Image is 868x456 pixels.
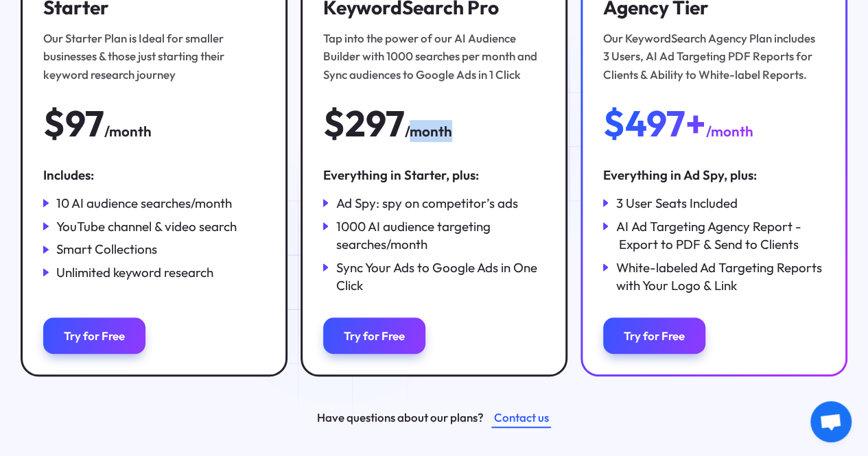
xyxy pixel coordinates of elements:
div: 10 AI audience searches/month [56,194,232,212]
div: 3 User Seats Included [616,194,738,212]
div: Open chat [810,401,852,442]
div: YouTube channel & video search [56,217,237,235]
div: 1000 AI audience targeting searches/month [336,217,545,254]
div: Our KeywordSearch Agency Plan includes 3 Users, AI Ad Targeting PDF Reports for Clients & Ability... [603,29,820,84]
div: Smart Collections [56,240,157,258]
div: Unlimited keyword research [56,263,213,281]
div: Everything in Ad Spy, plus: [603,166,825,184]
div: /month [706,120,753,142]
div: Try for Free [344,328,405,343]
div: Sync Your Ads to Google Ads in One Click [336,259,545,295]
div: $497+ [603,104,706,143]
div: Ad Spy: spy on competitor’s ads [336,194,518,212]
a: Try for Free [323,317,425,354]
div: Have questions about our plans? [317,409,484,427]
div: AI Ad Targeting Agency Report - Export to PDF & Send to Clients [616,217,825,254]
a: Contact us [491,407,552,428]
div: /month [405,120,452,142]
div: White-labeled Ad Targeting Reports with Your Logo & Link [616,259,825,295]
div: /month [104,120,152,142]
a: Try for Free [43,317,145,354]
div: $97 [43,104,104,143]
div: Everything in Starter, plus: [323,166,545,184]
div: Includes: [43,166,265,184]
div: Try for Free [64,328,125,343]
div: Tap into the power of our AI Audience Builder with 1000 searches per month and Sync audiences to ... [323,29,540,84]
div: $297 [323,104,405,143]
a: Try for Free [603,317,705,354]
div: Contact us [494,409,549,427]
div: Try for Free [624,328,685,343]
div: Our Starter Plan is Ideal for smaller businesses & those just starting their keyword research jou... [43,29,260,84]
